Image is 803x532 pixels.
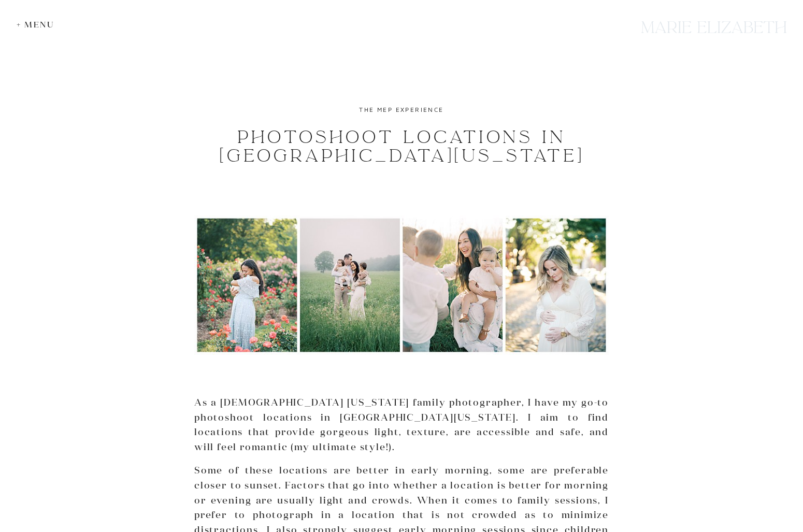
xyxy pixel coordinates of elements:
[206,128,597,165] h1: Photoshoot Locations in [GEOGRAPHIC_DATA][US_STATE]
[194,215,609,355] img: Collage Of Photoshoot Locations In Northern Virginia By Marie Elizabeth Photography
[194,395,609,455] p: As a [DEMOGRAPHIC_DATA] [US_STATE] family photographer, I have my go-to photoshoot locations in [...
[359,106,443,113] a: The MEP Experience
[17,20,60,30] div: + Menu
